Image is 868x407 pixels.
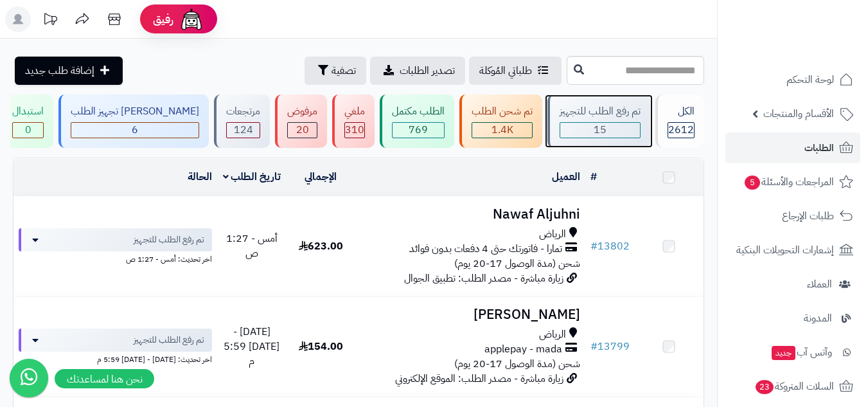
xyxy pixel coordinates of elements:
[179,6,204,32] img: ai-face.png
[377,95,457,148] a: الطلب مكتمل 769
[223,169,281,185] a: تاريخ الطلب
[454,356,580,372] span: شحن (مدة الوصول 17-20 يوم)
[484,342,562,357] span: applepay - mada
[330,95,377,148] a: ملغي 310
[153,12,173,27] span: رفيق
[725,337,860,368] a: وآتس آبجديد
[272,95,330,148] a: مرفوض 20
[754,377,834,395] span: السلات المتروكة
[25,122,31,138] span: 0
[234,122,253,138] span: 124
[756,380,774,394] span: 23
[299,339,343,354] span: 154.00
[226,231,278,261] span: أمس - 1:27 ص
[13,123,43,138] div: 0
[305,57,366,85] button: تصفية
[560,104,641,119] div: تم رفع الطلب للتجهيز
[590,339,630,354] a: #13799
[360,207,580,222] h3: Nawaf Aljuhni
[736,241,834,259] span: إشعارات التحويلات البنكية
[472,104,533,119] div: تم شحن الطلب
[134,233,204,246] span: تم رفع الطلب للتجهيز
[590,169,597,185] a: #
[56,95,211,148] a: [PERSON_NAME] تجهيز الطلب 6
[492,122,513,138] span: 1.4K
[454,256,580,271] span: شحن (مدة الوصول 17-20 يوم)
[772,346,795,360] span: جديد
[211,95,272,148] a: مرتجعات 124
[539,227,566,242] span: الرياض
[345,123,364,138] div: 310
[288,123,317,138] div: 20
[305,169,337,185] a: الإجمالي
[224,324,279,369] span: [DATE] - [DATE] 5:59 م
[296,122,309,138] span: 20
[19,251,212,265] div: اخر تحديث: أمس - 1:27 ص
[287,104,317,119] div: مرفوض
[668,104,695,119] div: الكل
[725,201,860,231] a: طلبات الإرجاع
[404,271,563,286] span: زيارة مباشرة - مصدر الطلب: تطبيق الجوال
[19,352,212,365] div: اخر تحديث: [DATE] - [DATE] 5:59 م
[560,123,640,138] div: 15
[770,343,832,361] span: وآتس آب
[188,169,212,185] a: الحالة
[457,95,545,148] a: تم شحن الطلب 1.4K
[545,95,653,148] a: تم رفع الطلب للتجهيز 15
[786,71,834,89] span: لوحة التحكم
[227,123,260,138] div: 124
[725,132,860,163] a: الطلبات
[590,239,598,254] span: #
[345,122,364,138] span: 310
[743,173,834,191] span: المراجعات والأسئلة
[725,235,860,266] a: إشعارات التحويلات البنكية
[725,371,860,402] a: السلات المتروكة23
[725,269,860,300] a: العملاء
[409,122,428,138] span: 769
[594,122,607,138] span: 15
[552,169,580,185] a: العميل
[12,104,44,119] div: استبدال
[344,104,365,119] div: ملغي
[134,334,204,347] span: تم رفع الطلب للتجهيز
[804,139,834,157] span: الطلبات
[370,57,465,85] a: تصدير الطلبات
[653,95,707,148] a: الكل2612
[763,105,834,123] span: الأقسام والمنتجات
[725,64,860,95] a: لوحة التحكم
[807,275,832,293] span: العملاء
[725,167,860,197] a: المراجعات والأسئلة5
[804,309,832,327] span: المدونة
[25,63,94,78] span: إضافة طلب جديد
[539,327,566,342] span: الرياض
[472,123,532,138] div: 1368
[400,63,455,78] span: تصدير الطلبات
[15,57,123,85] a: إضافة طلب جديد
[71,123,199,138] div: 6
[745,176,760,190] span: 5
[781,36,856,63] img: logo-2.png
[132,122,138,138] span: 6
[479,63,532,78] span: طلباتي المُوكلة
[409,242,562,257] span: تمارا - فاتورتك حتى 4 دفعات بدون فوائد
[392,104,445,119] div: الطلب مكتمل
[590,339,598,354] span: #
[668,122,694,138] span: 2612
[469,57,562,85] a: طلباتي المُوكلة
[71,104,199,119] div: [PERSON_NAME] تجهيز الطلب
[393,123,444,138] div: 769
[360,307,580,322] h3: [PERSON_NAME]
[34,6,66,35] a: تحديثات المنصة
[226,104,260,119] div: مرتجعات
[782,207,834,225] span: طلبات الإرجاع
[725,303,860,334] a: المدونة
[332,63,356,78] span: تصفية
[590,239,630,254] a: #13802
[395,371,563,386] span: زيارة مباشرة - مصدر الطلب: الموقع الإلكتروني
[299,239,343,254] span: 623.00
